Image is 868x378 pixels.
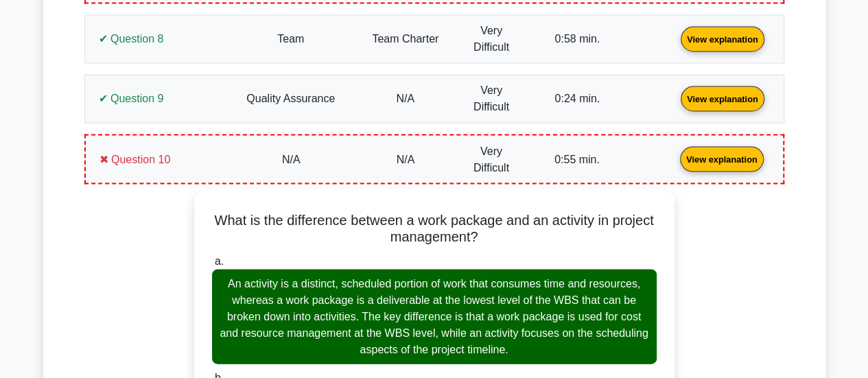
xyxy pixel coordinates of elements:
h5: What is the difference between a work package and an activity in project management? [211,212,658,245]
a: View explanation [675,153,769,165]
a: View explanation [675,32,770,44]
span: a. [215,255,224,267]
div: An activity is a distinct, scheduled portion of work that consumes time and resources, whereas a ... [212,270,657,364]
a: View explanation [675,93,770,104]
